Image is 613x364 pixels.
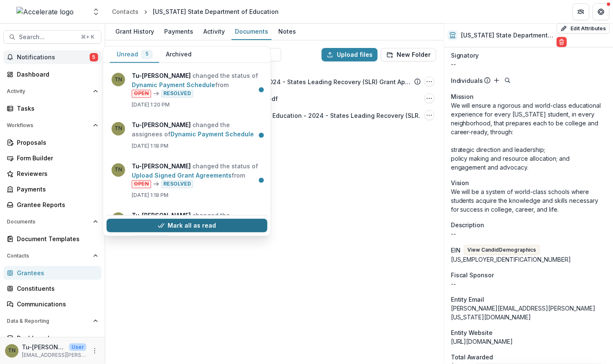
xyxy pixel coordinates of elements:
a: Grant History [112,24,157,40]
button: Mark all as read [107,219,267,232]
div: Grant History [112,25,157,37]
p: We will be a system of world-class schools where students acquire the knowledge and skills necess... [451,187,606,214]
a: Document Templates [3,232,101,246]
button: Edit Attributes [557,24,610,34]
button: Unread [110,46,159,63]
button: Notifications5 [3,50,101,64]
div: Dashboard [17,70,95,79]
span: Notifications [17,54,90,61]
a: Proposals [3,136,101,149]
button: New Folder [381,48,436,61]
a: Dashboard [3,331,101,345]
span: Entity Website [451,328,493,337]
button: Search [503,75,513,85]
div: [US_EMPLOYER_IDENTIFICATION_NUMBER] [451,255,606,264]
div: Tasks [17,104,95,113]
div: Tu-Quyen Nguyen [8,348,16,353]
div: Proposal: [US_STATE] State Department of Education - 2024 - States Leading Recovery (SLR) Grant A... [147,111,424,120]
div: Proposal: [US_STATE] State Department of Education - 2024 - States Leading Recovery (SLR) Grant A... [111,107,438,124]
p: changed the assignees of [132,120,262,139]
button: Upload files [322,48,378,61]
div: [US_STATE] State Department of Education - 2024 - States Leading Recovery (SLR) Grant Application... [133,77,411,86]
button: View CandidDemographics [464,245,540,255]
div: [US_STATE] State Department of Education - 2024 - States Leading Recovery (SLR) Grant Application... [111,73,438,90]
div: Communications [17,300,95,308]
div: [URL][DOMAIN_NAME] [451,337,606,346]
div: [US_STATE] State Department of Education [153,7,279,16]
div: -- [451,60,606,69]
nav: breadcrumb [109,5,282,18]
div: Contacts [112,7,139,16]
a: Tasks [3,101,101,115]
span: Data & Reporting [7,318,90,324]
p: -- [451,229,606,238]
div: Proposals [17,138,95,147]
div: Grantee Reports [17,200,95,209]
div: [PERSON_NAME][EMAIL_ADDRESS][PERSON_NAME][US_STATE][DOMAIN_NAME] [451,304,606,321]
button: More [90,346,100,356]
button: Open Documents [3,215,101,228]
p: We will ensure a rigorous and world-class educational experience for every [US_STATE] student, in... [451,101,606,172]
p: Individuals [451,76,483,85]
a: Constituents [3,282,101,295]
span: 5 [145,51,149,57]
div: Reviewers [17,169,95,178]
span: Entity Email [451,295,485,304]
a: Grantee Reports [3,198,101,212]
span: Mission [451,92,474,101]
a: Payments [3,182,101,196]
img: Accelerate logo [16,7,74,17]
a: Upload Signed Grant Agreements [132,172,232,179]
div: Document Templates [17,234,95,243]
a: Dynamic Payment Schedule [132,81,215,88]
span: 5 [90,53,98,61]
p: changed the assignees of [132,211,262,239]
button: 2025-27_MD_SLR_Grant_Agreement_Final.pdf Options [424,93,434,104]
span: Total Awarded [451,353,493,361]
button: Open Data & Reporting [3,314,101,328]
p: [EMAIL_ADDRESS][PERSON_NAME][DOMAIN_NAME] [22,351,86,359]
button: Add [492,75,502,85]
button: Open entity switcher [90,3,102,20]
p: User [69,343,86,351]
div: 2025-27_MD_SLR_Grant_Agreement_Final.pdf2025-27_MD_SLR_Grant_Agreement_Final.pdf Options [111,90,438,107]
a: Grantees [3,266,101,280]
span: Contacts [7,253,90,259]
span: Search... [19,34,76,41]
button: Partners [573,3,589,20]
button: Search... [3,30,101,44]
button: Open Contacts [3,249,101,263]
button: Maryland State Department of Education - 2024 - States Leading Recovery (SLR) Grant Application 2... [424,77,434,87]
div: Form Builder [17,154,95,162]
div: Documents [232,25,272,37]
a: Contacts [109,5,142,18]
a: Reviewers [3,167,101,181]
a: Form Builder [3,151,101,165]
span: Workflows [7,122,90,128]
a: Documents [232,24,272,40]
span: Vision [451,178,469,187]
div: Constituents [17,284,95,293]
span: Activity [7,88,90,94]
a: Payments [161,24,197,40]
div: Payments [161,25,197,37]
p: changed the status of from [132,162,262,188]
a: Dynamic Payment Schedule [171,130,254,138]
button: Archived [159,46,198,63]
p: changed the status of from [132,71,262,98]
div: ⌘ + K [79,32,96,42]
div: Dashboard [17,334,95,343]
button: Proposal: Maryland State Department of Education - 2024 - States Leading Recovery (SLR) Grant App... [424,110,434,120]
span: Documents [7,219,90,225]
p: EIN [451,246,461,255]
div: -- [451,279,606,288]
div: Payments [17,185,95,194]
button: Get Help [593,3,610,20]
a: Dashboard [3,67,101,81]
p: Tu-[PERSON_NAME] [22,343,66,351]
span: Fiscal Sponsor [451,271,494,279]
span: Signatory [451,51,479,60]
a: Activity [200,24,228,40]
